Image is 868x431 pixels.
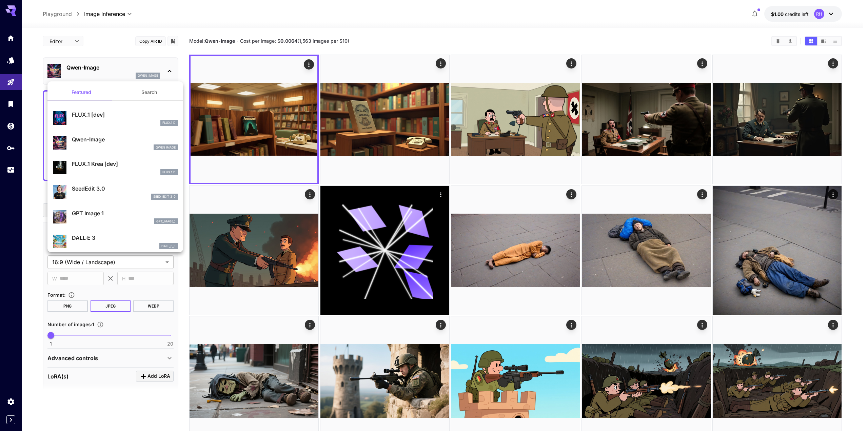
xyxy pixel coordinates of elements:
p: FLUX.1 D [162,120,176,125]
p: FLUX.1 D [162,170,176,175]
p: Qwen-Image [72,135,178,143]
p: SeedEdit 3.0 [72,184,178,193]
div: DALL·E 3dall_e_3 [53,231,178,252]
p: Qwen Image [156,145,176,150]
p: seed_edit_3_0 [153,194,176,199]
p: FLUX.1 [dev] [72,111,178,119]
div: Qwen-ImageQwen Image [53,133,178,153]
p: dall_e_3 [161,244,176,249]
button: Featured [47,84,115,100]
button: Search [115,84,183,100]
div: SeedEdit 3.0seed_edit_3_0 [53,182,178,202]
p: GPT Image 1 [72,209,178,217]
p: FLUX.1 Krea [dev] [72,160,178,168]
div: GPT Image 1gpt_image_1 [53,207,178,227]
div: FLUX.1 Krea [dev]FLUX.1 D [53,157,178,178]
p: gpt_image_1 [156,219,176,224]
div: FLUX.1 [dev]FLUX.1 D [53,108,178,129]
p: DALL·E 3 [72,234,178,242]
